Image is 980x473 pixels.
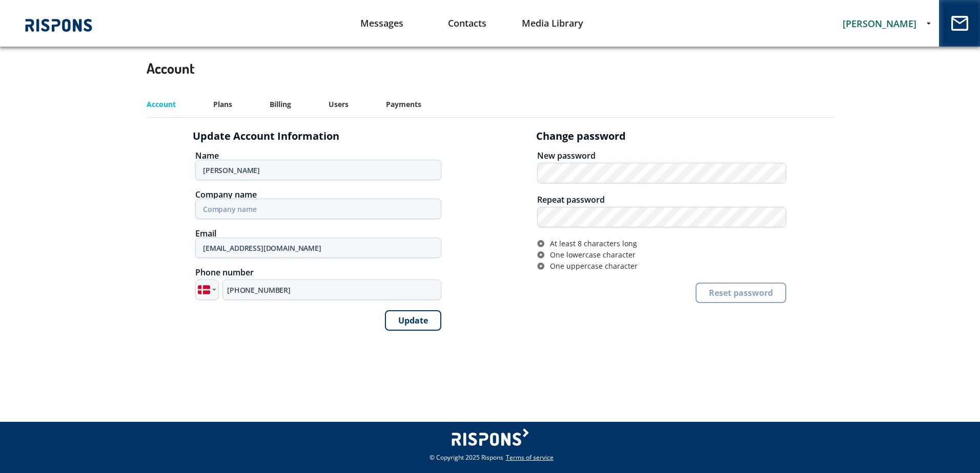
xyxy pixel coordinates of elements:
[510,10,596,36] a: Media Library
[195,160,441,180] input: Current name
[329,99,349,110] div: Users
[537,196,786,204] div: Repeat password
[195,268,441,276] div: Phone number
[546,251,786,259] div: One lowercase character
[195,199,441,219] input: Company name
[546,262,786,270] div: One uppercase character
[843,17,916,30] span: [PERSON_NAME]
[536,131,626,141] span: Change password
[506,453,554,462] a: Terms of service
[193,131,339,141] span: Update Account Information
[195,238,441,258] input: currentemail@email.com
[546,240,786,248] div: At least 8 characters long
[195,279,219,300] button: Country selector
[339,10,425,36] a: Messages
[195,229,441,238] div: Email
[270,99,291,110] div: Billing
[386,99,421,110] div: Payments
[424,10,510,36] a: Contacts
[195,190,441,199] div: Company name
[195,152,441,160] div: Name
[537,152,786,160] div: New password
[198,284,210,296] img: 1f1e9-1f1f0.svg
[147,45,833,92] h1: account
[430,453,503,462] span: © Copyright 2025 Rispons
[147,99,176,110] div: Account
[213,99,232,110] div: Plans
[385,310,441,331] button: Update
